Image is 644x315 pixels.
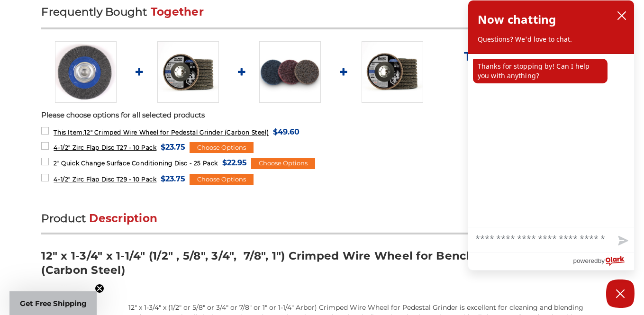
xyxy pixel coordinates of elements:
img: 12" Crimped Wire Wheel for Pedestal Grinder [55,41,117,103]
button: Close teaser [95,284,104,293]
span: 2" Quick Change Surface Conditioning Disc - 25 Pack [54,160,218,167]
p: Please choose options for all selected products [41,110,602,121]
div: chat [468,54,634,227]
button: close chatbox [614,9,629,23]
div: Choose Options [251,158,315,169]
a: Powered by Olark [573,252,634,270]
span: $23.75 [161,172,185,185]
p: Questions? We'd love to chat. [478,35,625,44]
p: Total Price: [464,49,582,64]
span: 12" Crimped Wire Wheel for Pedestal Grinder (Carbon Steel) [54,129,269,136]
div: Choose Options [190,142,254,153]
span: $22.95 [222,156,247,169]
h3: 12" x 1-3/4" x 1-1/4" (1/2" , 5/8", 3/4", 7/8", 1") Crimped Wire Wheel for Bench / Pedestal Grind... [41,249,602,284]
span: $23.75 [161,141,185,153]
button: Close Chatbox [606,279,635,308]
span: by [598,255,605,267]
span: Together [151,5,204,18]
button: Send message [610,230,634,252]
span: 4-1/2" Zirc Flap Disc T27 - 10 Pack [54,144,156,151]
strong: This Item: [54,129,84,136]
span: 4-1/2" Zirc Flap Disc T29 - 10 Pack [54,176,156,183]
span: Product [41,212,86,225]
div: Get Free ShippingClose teaser [9,291,97,315]
span: Frequently Bought [41,5,147,18]
h2: Now chatting [478,10,556,29]
span: powered [573,255,598,267]
span: Description [89,212,157,225]
p: Thanks for stopping by! Can I help you with anything? [473,59,608,83]
span: Get Free Shipping [20,299,87,308]
span: $49.60 [273,126,299,138]
div: Choose Options [190,174,254,185]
